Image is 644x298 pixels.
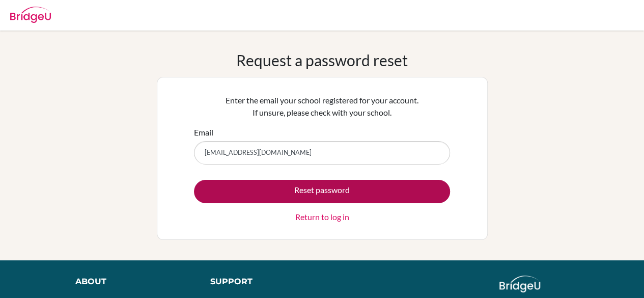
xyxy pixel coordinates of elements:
[194,180,450,203] button: Reset password
[10,7,51,23] img: Bridge-U
[75,276,187,288] div: About
[194,94,450,119] p: Enter the email your school registered for your account. If unsure, please check with your school.
[499,276,541,292] img: logo_white@2x-f4f0deed5e89b7ecb1c2cc34c3e3d731f90f0f143d5ea2071677605dd97b5244.png
[194,126,213,139] label: Email
[236,51,408,69] h1: Request a password reset
[295,211,349,223] a: Return to log in
[210,276,312,288] div: Support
